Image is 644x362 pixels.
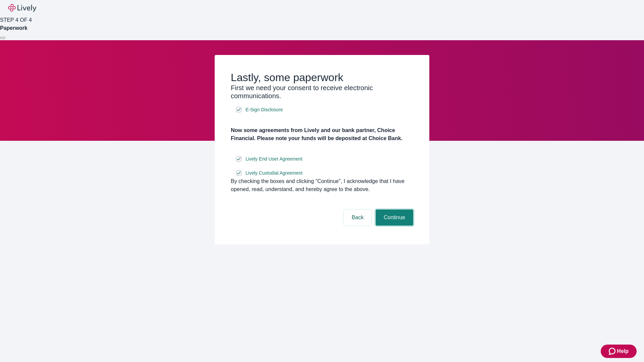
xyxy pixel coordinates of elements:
h2: Lastly, some paperwork [231,71,413,84]
span: Lively Custodial Agreement [246,170,303,177]
img: Lively [8,4,36,12]
span: Help [617,347,629,355]
button: Back [343,209,372,226]
a: e-sign disclosure document [244,106,284,114]
a: e-sign disclosure document [244,169,304,177]
h3: First we need your consent to receive electronic communications. [231,84,413,100]
span: Lively End User Agreement [246,156,303,163]
svg: Zendesk support icon [609,347,617,355]
h4: Now some agreements from Lively and our bank partner, Choice Financial. Please note your funds wi... [231,126,413,142]
span: E-Sign Disclosure [246,106,283,113]
button: Continue [376,209,413,226]
button: Zendesk support iconHelp [601,345,637,358]
div: By checking the boxes and clicking “Continue", I acknowledge that I have opened, read, understand... [231,177,413,193]
a: e-sign disclosure document [244,155,304,163]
